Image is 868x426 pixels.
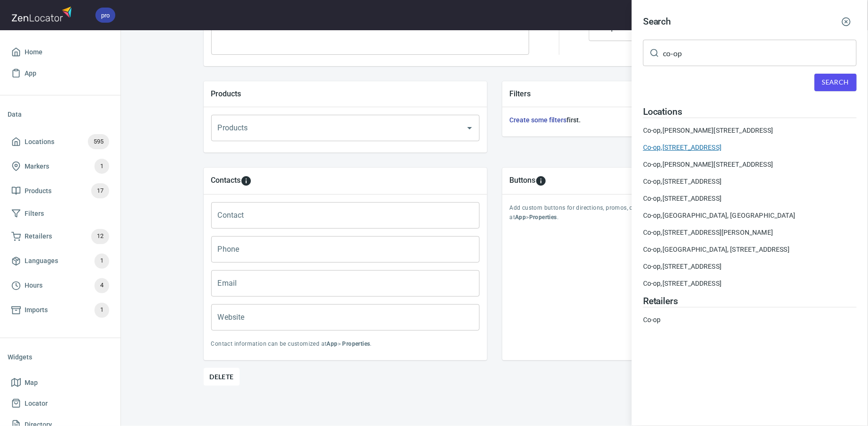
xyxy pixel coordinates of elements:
div: Co-op, [STREET_ADDRESS][PERSON_NAME] [643,228,857,237]
a: Co-op,[STREET_ADDRESS] [643,194,857,203]
div: Co-op, [STREET_ADDRESS] [643,279,857,288]
div: Co-op, [STREET_ADDRESS] [643,143,857,152]
a: Co-op [643,315,857,324]
div: Co-op, [GEOGRAPHIC_DATA], [STREET_ADDRESS] [643,245,857,254]
h4: Locations [643,106,857,118]
div: Co-op, [STREET_ADDRESS] [643,262,857,271]
a: Co-op,[STREET_ADDRESS] [643,262,857,271]
input: Search for locations, markers or anything you want [663,40,857,66]
div: Co-op, [PERSON_NAME][STREET_ADDRESS] [643,126,857,135]
h4: Search [643,16,671,27]
a: Co-op,[STREET_ADDRESS][PERSON_NAME] [643,228,857,237]
a: Co-op,[STREET_ADDRESS] [643,143,857,152]
h4: Retailers [643,296,857,307]
a: Co-op,[GEOGRAPHIC_DATA], [STREET_ADDRESS] [643,245,857,254]
span: Search [822,77,849,88]
a: Co-op,[PERSON_NAME][STREET_ADDRESS] [643,160,857,169]
a: Co-op,[STREET_ADDRESS] [643,177,857,186]
div: Co-op, [GEOGRAPHIC_DATA], [GEOGRAPHIC_DATA] [643,211,857,220]
a: Co-op,[STREET_ADDRESS] [643,279,857,288]
div: Co-op, [PERSON_NAME][STREET_ADDRESS] [643,160,857,169]
div: Co-op, [STREET_ADDRESS] [643,177,857,186]
a: Co-op,[PERSON_NAME][STREET_ADDRESS] [643,126,857,135]
div: Co-op, [STREET_ADDRESS] [643,194,857,203]
button: Search [815,74,857,91]
a: Co-op,[GEOGRAPHIC_DATA], [GEOGRAPHIC_DATA] [643,211,857,220]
